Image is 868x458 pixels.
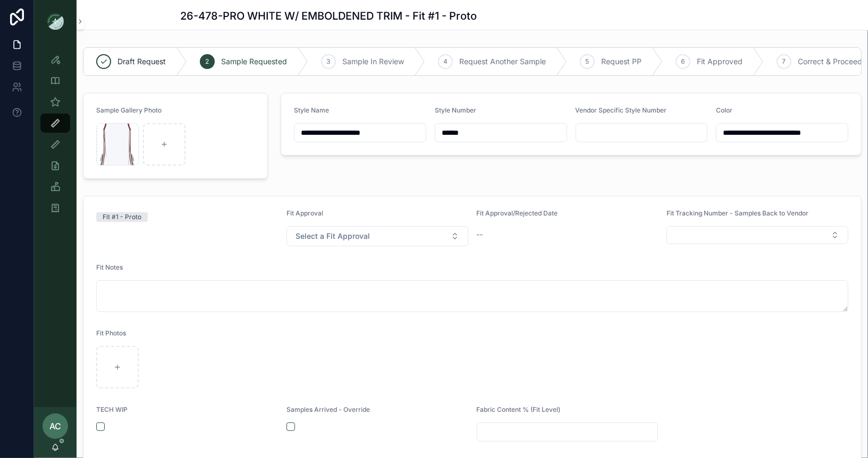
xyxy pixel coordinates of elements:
[586,57,589,66] span: 5
[96,106,162,114] span: Sample Gallery Photo
[96,329,126,337] span: Fit Photos
[601,56,642,67] span: Request PP
[443,57,448,66] span: 4
[103,212,141,222] div: Fit #1 - Proto
[96,405,128,413] span: TECH WIP
[576,106,667,114] span: Vendor Specific Style Number
[286,226,468,246] button: Select Button
[47,13,64,30] img: App logo
[294,106,329,114] span: Style Name
[96,263,123,271] span: Fit Notes
[327,57,331,66] span: 3
[221,56,287,67] span: Sample Requested
[286,405,370,413] span: Samples Arrived - Override
[296,231,370,241] span: Select a Fit Approval
[667,226,848,244] button: Select Button
[716,106,732,114] span: Color
[681,57,685,66] span: 6
[49,420,61,433] span: AC
[180,8,477,23] h1: 26-478-PRO WHITE W/ EMBOLDENED TRIM - Fit #1 - Proto
[459,56,546,67] span: Request Another Sample
[477,405,561,413] span: Fabric Content % (Fit Level)
[435,106,476,114] span: Style Number
[667,209,808,217] span: Fit Tracking Number - Samples Back to Vendor
[286,209,323,217] span: Fit Approval
[117,56,166,67] span: Draft Request
[342,56,404,67] span: Sample In Review
[34,42,77,231] div: scrollable content
[206,57,209,66] span: 2
[477,209,558,217] span: Fit Approval/Rejected Date
[697,56,743,67] span: Fit Approved
[782,57,786,66] span: 7
[477,229,483,240] span: --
